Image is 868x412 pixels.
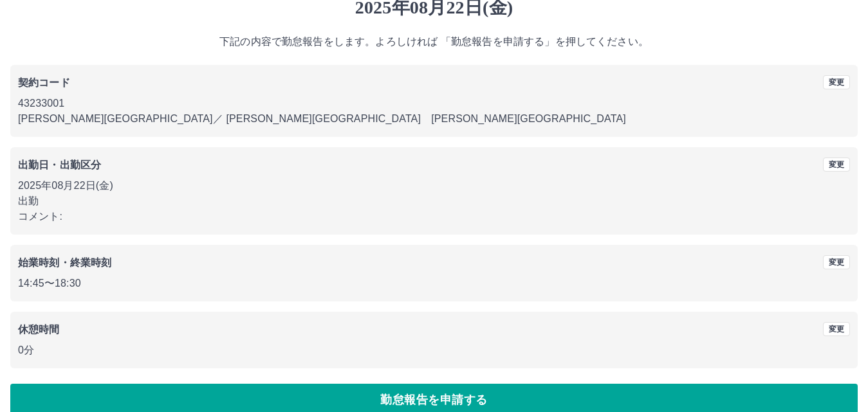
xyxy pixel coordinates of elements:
button: 変更 [823,157,850,172]
p: [PERSON_NAME][GEOGRAPHIC_DATA] ／ [PERSON_NAME][GEOGRAPHIC_DATA] [PERSON_NAME][GEOGRAPHIC_DATA] [18,111,850,127]
p: コメント: [18,209,850,224]
button: 変更 [823,255,850,269]
p: 14:45 〜 18:30 [18,276,850,291]
button: 変更 [823,75,850,89]
p: 出勤 [18,193,850,209]
button: 変更 [823,322,850,336]
b: 出勤日・出勤区分 [18,159,101,170]
p: 2025年08月22日(金) [18,178,850,193]
b: 休憩時間 [18,324,60,335]
p: 下記の内容で勤怠報告をします。よろしければ 「勤怠報告を申請する」を押してください。 [10,34,858,49]
p: 0分 [18,343,850,358]
p: 43233001 [18,96,850,111]
b: 始業時刻・終業時刻 [18,257,111,268]
b: 契約コード [18,77,70,88]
